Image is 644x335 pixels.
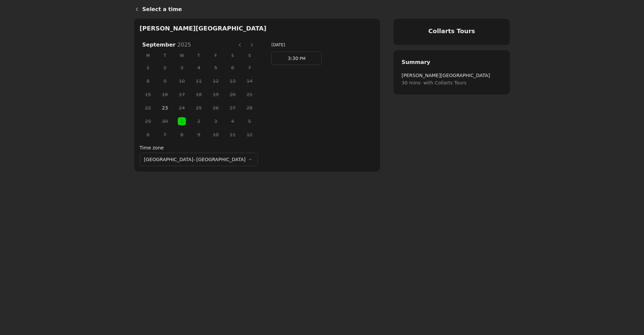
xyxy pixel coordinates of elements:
span: 7 [160,130,170,140]
span: 2 [194,116,204,126]
button: Tuesday, 16 September 2025 [161,90,169,98]
span: 9 [194,130,204,140]
span: 28 [245,103,255,113]
label: Time zone [140,144,258,151]
span: 27 [228,103,238,113]
button: Sunday, 21 September 2025 [246,90,254,98]
button: Friday, 26 September 2025 [212,104,220,112]
span: 10 [211,130,221,140]
button: Wednesday, 24 September 2025 [178,104,186,112]
button: Sunday, 7 September 2025 [246,64,254,72]
button: Wednesday, 1 October 2025 selected [178,117,186,125]
span: 24 [177,103,187,113]
span: M [140,50,156,61]
button: Wednesday, 10 September 2025 [178,77,186,85]
button: Friday, 12 September 2025 [212,77,220,85]
h2: [PERSON_NAME][GEOGRAPHIC_DATA] [140,24,375,33]
button: Sunday, 14 September 2025 [246,77,254,85]
span: 18 [194,89,204,99]
button: Previous month [234,40,245,50]
span: 5 [211,63,221,73]
span: 4 [194,63,204,73]
button: Saturday, 6 September 2025 [229,64,237,72]
span: 2025 [177,42,191,48]
button: Monday, 6 October 2025 [144,131,152,139]
span: W [173,50,190,61]
span: 5 [245,116,255,126]
span: 6 [143,130,153,140]
span: 12 [245,130,255,140]
span: T [156,50,173,61]
h4: Collarts Tours [401,27,502,36]
a: Back [129,1,142,17]
button: Thursday, 25 September 2025 [195,104,203,112]
span: 10 [177,76,187,86]
span: 1 [177,116,187,126]
button: Thursday, 4 September 2025 [195,64,203,72]
button: Friday, 10 October 2025 [212,131,220,139]
button: Thursday, 9 October 2025 [195,131,203,139]
h2: Summary [401,58,502,66]
button: Friday, 5 September 2025 [212,64,220,72]
span: 19 [211,89,221,99]
button: Sunday, 12 October 2025 [246,131,254,139]
span: 8 [177,130,187,140]
span: 25 [194,103,204,113]
span: 3:30 [288,56,298,61]
button: Monday, 29 September 2025 [144,117,152,125]
span: 1 [143,63,153,73]
span: 17 [177,89,187,99]
button: [GEOGRAPHIC_DATA]–[GEOGRAPHIC_DATA] [140,153,258,166]
span: 13 [228,76,238,86]
button: Thursday, 11 September 2025 [195,77,203,85]
button: Saturday, 27 September 2025 [229,104,237,112]
button: Tuesday, 2 September 2025 [161,64,169,72]
span: 11 [194,76,204,86]
span: 3 [177,63,187,73]
button: Wednesday, 8 October 2025 [178,131,186,139]
span: 7 [245,63,255,73]
span: F [207,50,224,61]
h3: [DATE] [271,42,373,48]
span: S [241,50,258,61]
button: Friday, 19 September 2025 [212,90,220,98]
button: Saturday, 11 October 2025 [229,131,237,139]
button: Wednesday, 17 September 2025 [178,90,186,98]
button: Friday, 3 October 2025 [212,117,220,125]
span: 30 mins · with Collarts Tours [401,79,502,86]
button: Thursday, 2 October 2025 [195,117,203,125]
button: Monday, 15 September 2025 [144,90,152,98]
button: Saturday, 13 September 2025 [229,77,237,85]
span: 16 [160,89,170,99]
span: 29 [143,116,153,126]
span: 8 [143,76,153,86]
span: T [190,50,207,61]
span: S [224,50,241,61]
span: 4 [228,116,238,126]
span: PM [298,56,305,61]
button: Monday, 8 September 2025 [144,77,152,85]
span: 30 [160,116,170,126]
span: 9 [160,76,170,86]
button: Sunday, 28 September 2025 [246,104,254,112]
span: 22 [143,103,153,113]
span: 26 [211,103,221,113]
button: Tuesday, 23 September 2025 [161,104,169,112]
span: 2 [160,63,170,73]
span: 6 [228,63,238,73]
button: Monday, 22 September 2025 [144,104,152,112]
span: 11 [228,130,238,140]
span: 15 [143,89,153,99]
a: 3:30 PM [271,52,322,65]
span: [PERSON_NAME][GEOGRAPHIC_DATA] [401,72,502,79]
h3: September [140,41,234,49]
button: Tuesday, 30 September 2025 [161,117,169,125]
button: Monday, 1 September 2025 [144,64,152,72]
button: Wednesday, 3 September 2025 [178,64,186,72]
span: 21 [245,89,255,99]
button: Thursday, 18 September 2025 [195,90,203,98]
span: 3 [211,116,221,126]
h1: Select a time [142,5,510,13]
span: 23 [160,103,170,113]
button: Next month [247,40,257,50]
